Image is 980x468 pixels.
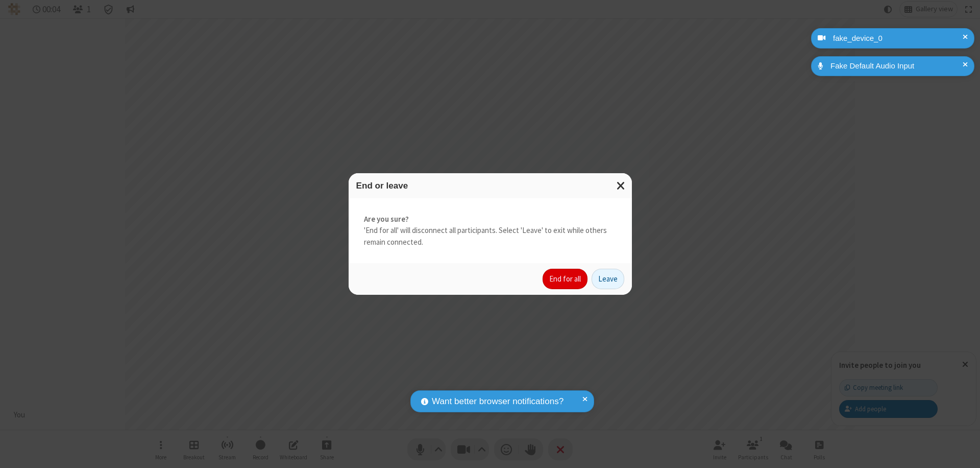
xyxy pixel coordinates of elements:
[610,173,632,198] button: Close modal
[543,269,587,289] button: End for all
[432,395,563,408] span: Want better browser notifications?
[356,181,624,191] h3: End or leave
[827,60,967,72] div: Fake Default Audio Input
[349,198,632,264] div: 'End for all' will disconnect all participants. Select 'Leave' to exit while others remain connec...
[364,214,617,225] strong: Are you sure?
[829,33,967,44] div: fake_device_0
[592,269,624,289] button: Leave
